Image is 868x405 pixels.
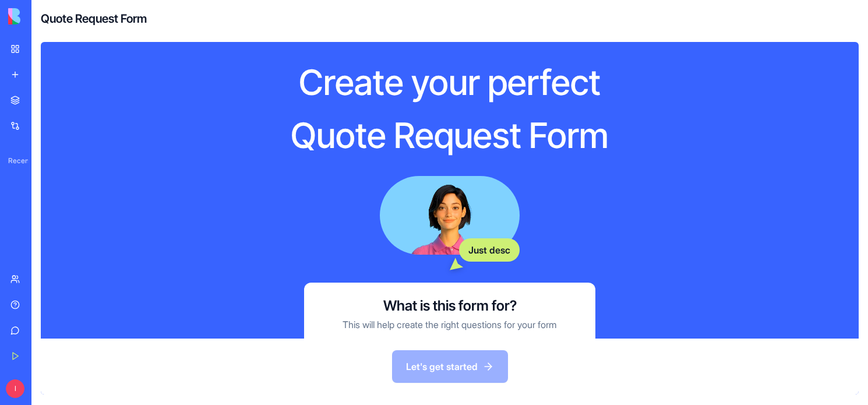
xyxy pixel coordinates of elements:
span: I [6,379,24,398]
span: Recent [3,156,28,165]
h4: Quote Request Form [41,10,147,27]
h1: Quote Request Form [226,114,673,157]
h3: What is this form for? [383,297,517,315]
div: Just desc [459,238,520,262]
p: This will help create the right questions for your form [343,318,557,332]
h1: Create your perfect [226,61,673,104]
img: logo [8,8,80,24]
